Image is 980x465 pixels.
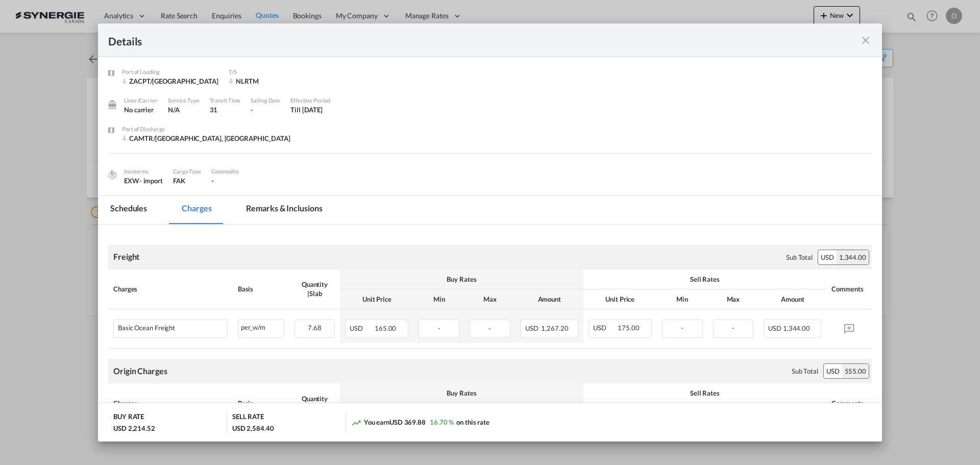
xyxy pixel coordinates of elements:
span: USD [768,324,781,332]
th: Comments [826,270,872,309]
div: Charges [113,284,228,293]
div: Charges [113,399,228,408]
md-tab-item: Schedules [98,196,159,224]
span: USD [525,324,540,332]
div: Commodity [211,167,239,176]
md-icon: icon-trending-up [351,418,361,428]
span: 7.68 [308,324,322,332]
div: Buy Rates [345,275,578,284]
div: per_w/m [238,320,284,333]
div: Till 15 Aug 2025 [290,105,323,114]
md-tab-item: Charges [169,196,224,224]
div: BUY RATE [113,412,144,424]
div: USD 2,584.40 [232,424,274,433]
th: Min [657,289,708,309]
div: CAMTR/Montreal, QC [122,134,290,143]
span: USD [350,324,373,332]
div: Sailing Date [251,96,280,105]
div: 1,344.00 [837,250,869,264]
span: - [732,324,734,332]
div: Origin Charges [113,365,167,377]
div: Sell Rates [589,388,821,398]
div: No carrier [124,105,158,114]
div: Service Type [168,96,200,105]
div: Sell Rates [589,275,821,284]
div: Sub Total [792,366,818,376]
div: NLRTM [229,77,310,86]
th: Comments [826,383,872,423]
th: Max [708,289,759,309]
div: Sub Total [786,253,813,262]
div: Basis [238,399,284,408]
span: 1,344.00 [783,324,810,332]
div: Liner/Carrier [124,96,158,105]
th: Unit Price [583,289,657,309]
img: cargo.png [107,169,118,180]
div: Quantity | Slab [295,280,335,298]
span: 1,267.20 [541,324,568,332]
span: - [681,324,683,332]
th: Min [413,289,464,309]
div: EXW [124,176,163,185]
div: Basic Ocean Freight [118,324,175,332]
div: - [251,105,280,114]
th: Amount [516,289,583,309]
div: USD [824,364,842,378]
div: Basis [238,284,284,293]
div: Incoterms [124,167,163,176]
div: Transit Time [210,96,241,105]
div: Details [108,34,795,46]
div: FAK [173,176,201,185]
md-dialog: Port of Loading ... [98,23,882,442]
md-icon: icon-close fg-AAA8AD m-0 cursor [860,34,872,46]
th: Max [464,289,516,309]
span: 165.00 [375,324,396,332]
md-pagination-wrapper: Use the left and right arrow keys to navigate between tabs [98,196,345,224]
span: USD [593,324,617,332]
div: Cargo Type [173,167,201,176]
div: Port of Discharge [122,125,290,134]
div: USD [818,250,837,264]
span: USD 369.88 [389,418,426,426]
div: Effective Period [290,96,330,105]
span: - [438,324,440,332]
th: Amount [758,289,826,309]
div: T/S [229,67,310,77]
div: Port of Loading [122,67,218,77]
span: - [211,177,214,185]
div: - import [139,176,163,185]
div: 31 [210,105,241,114]
div: USD 2,214.52 [113,424,155,433]
span: 16.70 % [430,418,454,426]
span: N/A [168,106,180,114]
div: Buy Rates [345,388,578,398]
div: Quantity | Slab [295,394,335,412]
div: Freight [113,251,139,262]
th: Unit Price [340,289,413,309]
span: - [488,324,491,332]
div: ZACPT/Cape Town [122,77,218,86]
span: 175.00 [618,324,639,332]
div: You earn on this rate [351,418,489,428]
md-tab-item: Remarks & Inclusions [234,196,334,224]
div: 555.00 [842,364,869,378]
div: SELL RATE [232,412,264,424]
